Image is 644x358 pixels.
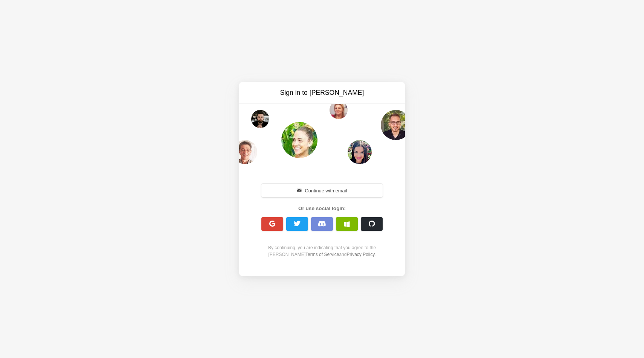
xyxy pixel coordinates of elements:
div: By continuing, you are indicating that you agree to the [PERSON_NAME] and . [257,244,387,258]
button: Continue with email [261,184,383,197]
div: Or use social login: [257,205,387,212]
a: Terms of Service [305,252,339,257]
h3: Sign in to [PERSON_NAME] [259,88,385,97]
a: Privacy Policy [346,252,374,257]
